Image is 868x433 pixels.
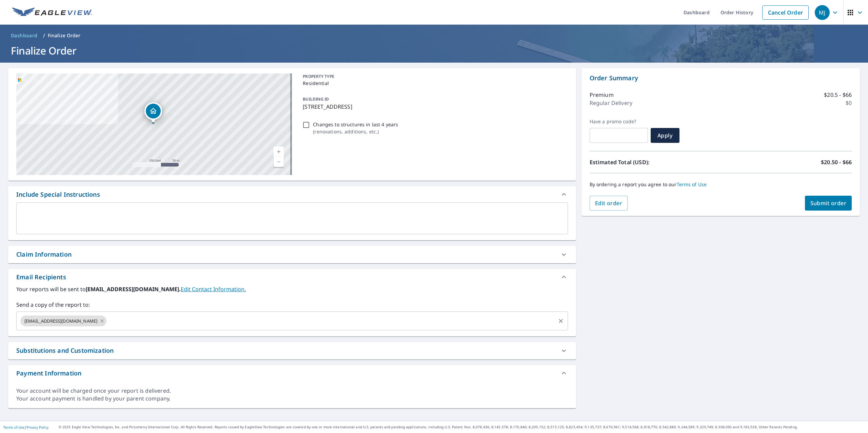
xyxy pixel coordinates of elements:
img: EV Logo [12,7,92,18]
span: Dashboard [11,32,38,39]
a: Cancel Order [762,5,809,20]
a: Dashboard [8,30,40,41]
p: Finalize Order [48,32,81,39]
div: Include Special Instructions [8,186,576,202]
label: Your reports will be sent to [16,285,568,293]
button: Edit order [590,196,628,211]
p: BUILDING ID [303,96,329,102]
a: Terms of Use [3,425,24,430]
p: Regular Delivery [590,99,632,107]
p: Changes to structures in last 4 years [313,121,398,128]
div: Payment Information [8,365,576,381]
span: Submit order [810,199,847,207]
div: [EMAIL_ADDRESS][DOMAIN_NAME] [20,316,106,326]
span: Apply [656,132,674,139]
div: MJ [815,5,830,20]
p: By ordering a report you agree to our [590,181,852,188]
div: Your account will be charged once your report is delivered. [16,387,568,395]
p: $20.50 - $66 [821,158,852,166]
div: Substitutions and Customization [8,342,576,359]
a: Privacy Policy [26,425,48,430]
p: $20.5 - $66 [824,91,852,99]
div: Claim Information [8,246,576,263]
div: Email Recipients [8,269,576,285]
a: Terms of Use [677,181,707,188]
p: | [3,425,48,429]
p: [STREET_ADDRESS] [303,103,565,111]
label: Send a copy of the report to: [16,301,568,309]
p: $0 [846,99,852,107]
p: PROPERTY TYPE [303,73,565,80]
button: Submit order [805,196,852,211]
nav: breadcrumb [8,30,860,41]
a: Current Level 17, Zoom Out [274,157,284,167]
div: Email Recipients [16,273,66,282]
li: / [43,31,45,40]
b: [EMAIL_ADDRESS][DOMAIN_NAME]. [86,285,181,293]
a: EditContactInfo [181,285,246,293]
button: Clear [556,316,566,326]
div: Substitutions and Customization [16,346,114,355]
div: Your account payment is handled by your parent company. [16,395,568,403]
label: Have a promo code? [590,118,648,125]
p: Premium [590,91,614,99]
div: Include Special Instructions [16,190,100,199]
div: Dropped pin, building 1, Residential property, 1455 Barterbrook Rd Staunton, VA 24401 [144,102,162,123]
div: Claim Information [16,250,72,259]
span: [EMAIL_ADDRESS][DOMAIN_NAME] [20,318,101,324]
span: Edit order [595,199,623,207]
p: Residential [303,80,565,87]
button: Apply [651,128,679,143]
p: © 2025 Eagle View Technologies, Inc. and Pictometry International Corp. All Rights Reserved. Repo... [59,425,865,430]
p: Order Summary [590,73,852,83]
a: Current Level 17, Zoom In [274,147,284,157]
div: Payment Information [16,369,81,378]
p: ( renovations, additions, etc. ) [313,128,398,135]
h1: Finalize Order [8,44,860,58]
p: Estimated Total (USD): [590,158,721,166]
